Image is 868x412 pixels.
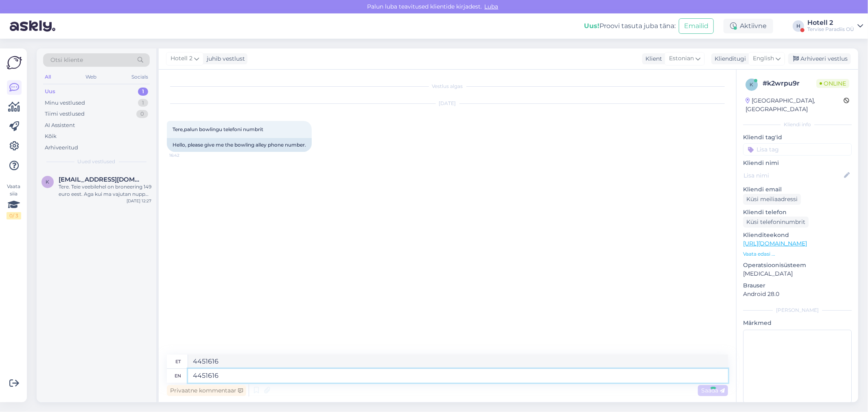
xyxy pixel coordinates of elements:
span: Online [816,79,849,88]
div: AI Assistent [45,121,75,129]
p: Kliendi email [743,185,852,194]
div: Hotell 2 [807,20,854,26]
div: Kõik [45,132,57,140]
p: Kliendi tag'id [743,133,852,142]
div: Proovi tasuta juba täna: [584,21,676,31]
input: Lisa tag [743,143,852,156]
p: Kliendi nimi [743,159,852,167]
span: Hotell 2 [171,54,192,63]
p: Märkmed [743,319,852,327]
div: Arhiveeritud [45,144,78,152]
div: All [43,72,52,82]
div: Web [84,72,98,82]
span: English [753,54,774,63]
span: 16:42 [169,152,200,158]
div: [GEOGRAPHIC_DATA], [GEOGRAPHIC_DATA] [746,96,844,114]
span: k [46,179,50,185]
div: Uus [45,88,55,96]
p: Klienditeekond [743,231,852,239]
div: Klienditugi [711,55,746,63]
span: Luba [482,3,501,10]
div: Klient [642,55,662,63]
div: Vaata siia [7,183,21,219]
div: Tiimi vestlused [45,110,85,118]
div: Kliendi info [743,121,852,128]
div: Tervise Paradiis OÜ [807,26,854,33]
div: # k2wrpu9r [763,79,816,88]
div: 0 [136,110,148,118]
p: Brauser [743,281,852,290]
p: Operatsioonisüsteem [743,261,852,270]
div: Aktiivne [724,19,773,33]
div: Arhiveeri vestlus [788,53,851,64]
a: Hotell 2Tervise Paradiis OÜ [807,20,863,33]
div: 1 [138,88,148,96]
span: Tere,palun bowlingu telefoni numbrit [173,126,263,132]
img: Askly Logo [7,55,22,70]
button: Emailid [679,18,714,34]
div: juhib vestlust [203,55,245,63]
div: H [793,20,804,32]
a: [URL][DOMAIN_NAME] [743,240,807,247]
div: Hello, please give me the bowling alley phone number. [167,138,312,152]
div: Socials [130,72,150,82]
div: Küsi telefoninumbrit [743,217,809,228]
div: Vestlus algas [167,83,728,90]
div: Minu vestlused [45,99,85,107]
span: kgest@inbox.ru [59,176,143,183]
div: [DATE] [167,100,728,107]
div: Tere. Teie veebilehel on broneering 149 euro eest. Aga kui ma vajutan nuppu „[PERSON_NAME]”, näit... [59,183,151,198]
span: k [750,81,754,88]
div: 1 [138,99,148,107]
span: Uued vestlused [78,158,116,165]
span: Estonian [669,54,694,63]
div: [PERSON_NAME] [743,307,852,314]
div: [DATE] 12:27 [127,198,151,204]
b: Uus! [584,22,599,30]
p: Android 28.0 [743,290,852,298]
div: Küsi meiliaadressi [743,194,801,205]
span: Otsi kliente [50,56,83,64]
div: 0 / 3 [7,212,21,219]
input: Lisa nimi [743,171,842,180]
p: Vaata edasi ... [743,250,852,258]
p: [MEDICAL_DATA] [743,270,852,278]
p: Kliendi telefon [743,208,852,217]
